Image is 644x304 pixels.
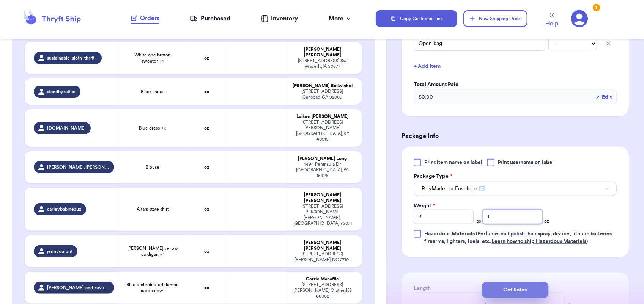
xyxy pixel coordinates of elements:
[292,114,353,119] div: Laiken [PERSON_NAME]
[596,93,612,101] button: Edit
[190,14,230,23] a: Purchased
[204,249,209,254] strong: oz
[159,59,164,63] span: + 1
[424,231,475,237] span: Hazardous Materials
[414,81,617,88] label: Total Amount Paid
[131,14,159,24] a: Orders
[292,282,353,299] div: [STREET_ADDRESS][PERSON_NAME] Olathe , KS 66062
[424,159,482,166] span: Print item name on label
[123,52,182,64] span: White one button sweater
[137,206,169,212] span: Altars state shirt
[47,55,97,61] span: sustainable_sloth_thrift_
[47,248,73,254] span: jennydurant
[414,202,435,210] label: Weight
[424,231,613,244] span: (Perfume, nail polish, hair spray, dry ice, lithium batteries, firearms, lighters, fuels, etc. )
[292,276,353,282] div: Corrie Mahaffie
[146,164,159,170] span: Blouse
[482,282,549,298] button: Get Rates
[47,285,110,291] span: [PERSON_NAME].and.reverie
[292,89,353,100] div: [STREET_ADDRESS] Carlsbad , CA 92009
[419,93,433,101] span: $ 0.00
[411,58,620,75] button: + Add Item
[204,285,209,290] strong: oz
[571,10,588,27] a: 3
[292,161,353,179] div: 1494 Peninsula Dr [GEOGRAPHIC_DATA] , PA 15926
[292,156,353,161] div: [PERSON_NAME] Long
[491,239,586,244] a: Learn how to ship Hazardous Materials
[498,159,554,166] span: Print username on label
[463,10,527,27] button: New Shipping Order
[139,125,167,131] span: Blue dress
[292,251,353,263] div: [STREET_ADDRESS] [PERSON_NAME] , NC 27101
[292,58,353,69] div: [STREET_ADDRESS] Sw Waverly , IA 50677
[47,89,76,95] span: standbyrattan
[292,47,353,58] div: [PERSON_NAME] [PERSON_NAME]
[292,83,353,89] div: [PERSON_NAME] Bollwinkel
[204,207,209,212] strong: oz
[376,10,458,27] button: Copy Customer Link
[204,56,209,60] strong: oz
[329,14,353,23] div: More
[593,4,600,11] div: 3
[47,125,86,131] span: [DOMAIN_NAME]
[261,14,298,23] a: Inventory
[204,89,209,94] strong: oz
[475,218,481,224] span: lbs
[141,89,164,95] span: Black shoes
[160,252,164,257] span: + 1
[47,164,110,170] span: [PERSON_NAME].[PERSON_NAME].7
[47,206,82,212] span: carleybabineaux
[422,185,485,193] span: PolyMailer or Envelope ✉️
[292,192,353,204] div: [PERSON_NAME] [PERSON_NAME]
[414,182,617,196] button: PolyMailer or Envelope ✉️
[292,204,353,226] div: [STREET_ADDRESS][PERSON_NAME] [PERSON_NAME] , [GEOGRAPHIC_DATA] 75071
[123,282,182,294] span: Blue embroidered demon button down
[402,132,629,141] h3: Package Info
[204,165,209,169] strong: oz
[544,218,549,224] span: oz
[546,13,559,28] a: Help
[123,245,182,257] span: [PERSON_NAME] yellow cardigan
[161,126,167,130] span: + 3
[414,172,452,180] label: Package Type
[204,126,209,130] strong: oz
[292,119,353,142] div: [STREET_ADDRESS][PERSON_NAME] [GEOGRAPHIC_DATA] , KY 40515
[546,19,559,28] span: Help
[131,14,159,23] div: Orders
[292,240,353,251] div: [PERSON_NAME] [PERSON_NAME]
